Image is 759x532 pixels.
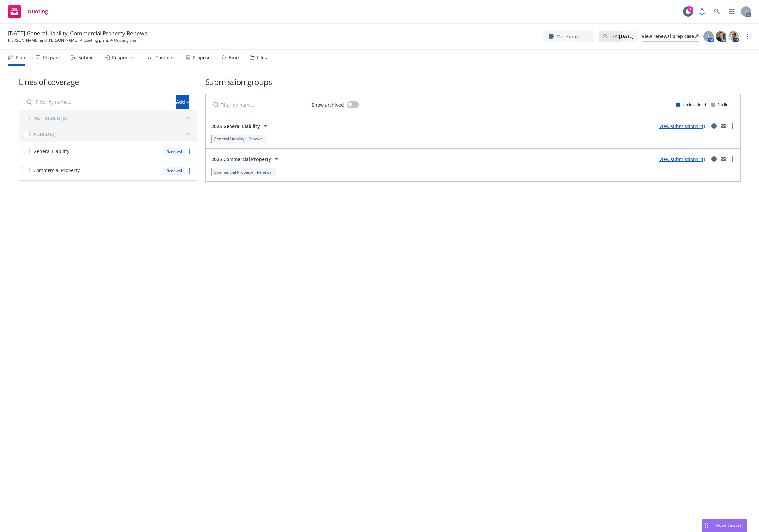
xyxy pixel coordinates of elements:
a: View renewal prep case [642,31,699,42]
strong: [DATE] [619,33,634,39]
h1: Submission groups [205,76,741,87]
div: NOT ADDED (0) [33,115,67,122]
a: circleInformation [710,122,718,130]
span: More info... [556,33,582,40]
span: ETA : [609,33,634,40]
button: ADDED (2) [33,129,193,139]
div: Renewal [247,136,265,142]
input: Filter by name... [23,95,172,109]
span: S [707,33,710,40]
a: more [185,148,193,156]
a: Report a Bug [695,5,709,18]
div: Plan [16,55,25,60]
div: No limits [711,102,734,107]
a: Switch app [726,5,739,18]
div: Files [257,55,267,60]
div: Limits added [676,102,706,107]
span: 2025 General Liability [211,123,260,130]
a: more [729,155,736,163]
button: 2025 Commercial Property [210,153,282,166]
a: mail [719,122,727,130]
div: Submit [78,55,94,60]
div: Compare [155,55,175,60]
a: circleInformation [710,155,718,163]
a: View submissions (1) [659,123,705,129]
input: Filter by name... [210,98,308,111]
a: Quoting plans [84,37,109,43]
div: 1 [688,6,693,12]
img: photo [716,31,726,42]
span: Quoting [28,9,48,14]
div: Prepare [43,55,60,60]
span: Show archived [312,101,344,108]
span: General Liability [214,136,244,142]
button: Nova Assist [702,519,747,532]
a: more [729,122,736,130]
div: View renewal prep case [642,31,699,41]
span: [DATE] General Liability, Commercial Property Renewal [8,30,149,37]
button: 2025 General Liability [210,119,271,133]
span: Commercial Property [33,167,80,174]
a: Quoting [5,2,50,21]
a: more [185,167,193,175]
span: 2025 Commercial Property [211,156,271,163]
a: Search [710,5,724,18]
span: Quoting plan [114,37,137,43]
a: View submissions (1) [659,156,705,162]
h1: Lines of coverage [19,76,197,87]
div: Propose [193,55,210,60]
button: More info... [543,31,594,42]
img: photo [728,31,739,42]
div: Bind [229,55,239,60]
div: Renewal [163,167,185,175]
button: NOT ADDED (0) [33,113,193,123]
a: more [743,32,751,40]
a: [PERSON_NAME] and [PERSON_NAME] [8,37,78,43]
span: General Liability [33,148,69,154]
span: Nova Assist [716,522,742,528]
span: Commercial Property [214,169,253,175]
div: Responses [112,55,136,60]
div: Drag to move [702,519,710,532]
a: mail [719,155,727,163]
div: ADDED (2) [33,131,55,138]
button: Add [176,95,189,109]
div: Renewal [163,148,185,156]
div: Renewal [256,169,274,175]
